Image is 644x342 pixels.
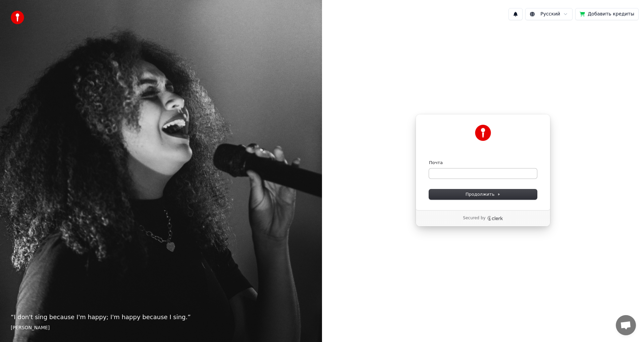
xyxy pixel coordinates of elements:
img: Youka [475,125,491,141]
a: Clerk logo [487,216,503,221]
img: youka [11,11,24,24]
p: “ I don't sing because I'm happy; I'm happy because I sing. ” [11,312,311,322]
span: Продолжить [466,191,501,197]
label: Почта [429,160,443,166]
div: Открытый чат [616,315,636,335]
p: Secured by [463,216,485,221]
button: Добавить кредиты [575,8,639,20]
button: Продолжить [429,189,537,199]
footer: [PERSON_NAME] [11,325,311,331]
